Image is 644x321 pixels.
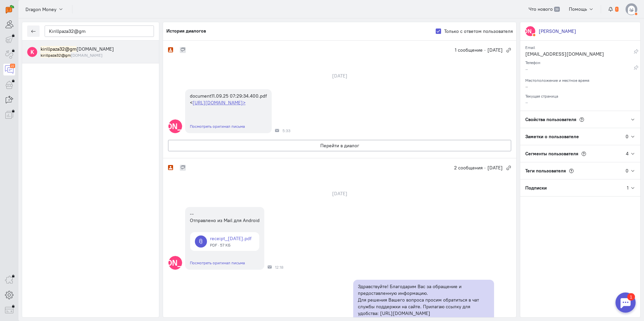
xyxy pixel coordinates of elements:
[22,3,67,15] button: Dragon Money
[325,189,355,198] div: [DATE]
[444,28,513,35] label: Только с ответом пользователя
[626,150,629,157] div: 4
[525,151,578,157] span: Сегменты пользователя
[41,46,76,52] mark: kirillpaza32@gm
[168,140,511,151] button: Перейти в диалог
[282,128,290,133] span: 5:33
[268,265,272,269] div: Почта
[525,66,634,74] div: –
[455,47,483,53] span: 1 сообщение
[15,4,23,11] div: 1
[25,6,56,13] span: Dragon Money
[484,47,486,53] span: ·
[275,128,279,132] div: Почта
[604,3,622,15] button: 1
[626,3,637,15] img: default-v4.png
[325,71,355,81] div: [DATE]
[525,3,563,15] a: Что нового 39
[508,28,552,35] text: [PERSON_NAME]
[525,58,540,65] small: Телефон
[10,64,15,68] div: 22
[190,210,260,224] div: -- Отправлено из Mail для Android
[615,7,619,12] span: 1
[539,28,576,35] div: [PERSON_NAME]
[565,3,598,15] button: Помощь
[487,164,503,171] span: [DATE]
[484,164,486,171] span: ·
[569,6,587,12] span: Помощь
[193,100,246,106] a: [URL][DOMAIN_NAME]>
[41,52,103,58] small: kirillpaza32@gmail.com
[41,46,114,52] span: kirillpaza32@gmail.com
[358,297,489,317] p: Для решения Вашего вопроса просим обратиться в чат службы поддержки на сайте. Прилагаю ссылку для...
[41,53,71,58] mark: kirillpaza32@gm
[525,92,635,99] div: Текущая страница
[529,6,553,12] span: Что нового
[145,258,206,268] text: [PERSON_NAME]
[45,25,154,37] input: Поиск по имени, почте, телефону
[525,168,566,174] span: Теги пользователя
[525,43,535,50] small: Email
[554,7,560,12] span: 39
[454,164,483,171] span: 2 сообщения
[6,5,14,13] img: carrot-quest.svg
[190,124,245,129] a: Посмотреть оригинал письма
[275,265,283,270] span: 12:18
[145,121,206,131] text: [PERSON_NAME]
[520,179,627,196] div: Подписки
[525,84,528,90] span: –
[166,29,206,34] h5: История диалогов
[190,93,267,106] div: document11.09.25 07:29:34.400.pdf <
[358,283,489,297] p: Здравствуйте! Благодарим Вас за обращение и предоставленную информацию.
[525,116,576,122] span: Свойства пользователя
[31,48,34,55] text: K
[525,51,634,59] div: [EMAIL_ADDRESS][DOMAIN_NAME]
[487,47,503,53] span: [DATE]
[525,76,635,83] div: Местоположение и местное время
[626,167,629,174] div: 0
[525,99,528,105] span: –
[3,64,15,75] a: 22
[190,260,245,265] a: Посмотреть оригинал письма
[627,184,629,191] div: 1
[626,133,629,140] div: 0
[520,128,626,145] div: Заметки о пользователе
